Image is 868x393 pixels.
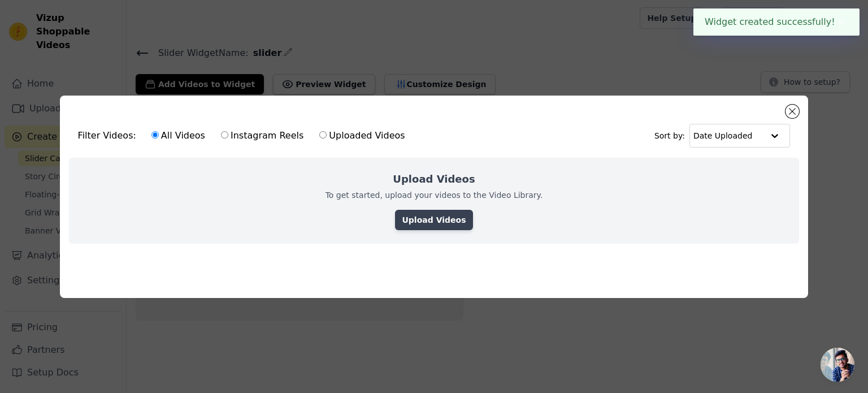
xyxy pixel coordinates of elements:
[821,348,854,382] div: Open chat
[835,15,848,29] button: Close
[319,128,405,143] label: Uploaded Videos
[325,189,543,201] p: To get started, upload your videos to the Video Library.
[693,8,860,36] div: Widget created successfully!
[220,128,304,143] label: Instagram Reels
[78,123,411,149] div: Filter Videos:
[785,105,799,118] button: Close modal
[393,171,475,187] h2: Upload Videos
[654,124,791,148] div: Sort by:
[151,128,206,143] label: All Videos
[395,210,472,230] a: Upload Videos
